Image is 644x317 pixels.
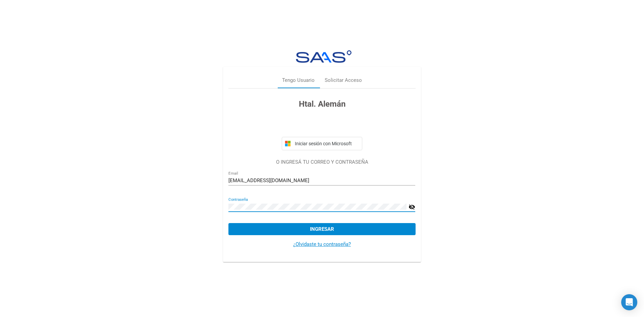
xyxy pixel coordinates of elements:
mat-icon: visibility_off [409,203,415,211]
div: Open Intercom Messenger [621,294,637,310]
p: O INGRESÁ TU CORREO Y CONTRASEÑA [228,158,415,166]
a: ¿Olvidaste tu contraseña? [293,241,351,247]
span: Iniciar sesión con Microsoft [293,141,359,146]
button: Ingresar [228,223,415,235]
h3: Htal. Alemán [228,98,415,110]
div: Solicitar Acceso [325,76,362,84]
div: Tengo Usuario [282,76,315,84]
button: Iniciar sesión con Microsoft [282,137,362,150]
iframe: Botón Iniciar sesión con Google [278,117,366,132]
span: Ingresar [310,226,334,232]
